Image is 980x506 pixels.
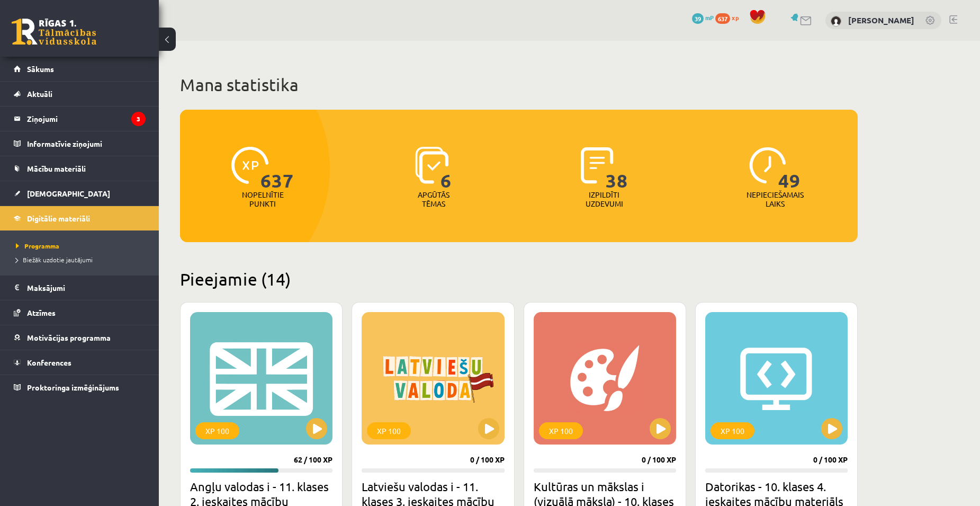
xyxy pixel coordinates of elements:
a: Programma [16,241,148,251]
a: Ziņojumi3 [14,106,146,131]
a: Rīgas 1. Tālmācības vidusskola [12,19,96,45]
a: 637 xp [715,13,744,22]
span: Atzīmes [27,308,56,317]
span: 38 [606,147,628,190]
legend: Informatīvie ziņojumi [27,131,146,156]
p: Nepieciešamais laiks [747,190,804,208]
span: Konferences [27,358,71,367]
a: Informatīvie ziņojumi [14,131,146,156]
span: 49 [778,147,801,190]
h2: Pieejamie (14) [180,269,858,289]
span: mP [705,13,714,22]
span: 6 [440,147,452,190]
span: Biežāk uzdotie jautājumi [16,255,93,264]
a: Sākums [14,57,146,81]
a: [PERSON_NAME] [848,15,914,25]
img: icon-clock-7be60019b62300814b6bd22b8e044499b485619524d84068768e800edab66f18.svg [749,147,786,184]
span: 637 [715,13,730,24]
a: Aktuāli [14,82,146,106]
span: Proktoringa izmēģinājums [27,383,119,392]
a: Atzīmes [14,300,146,325]
span: Sākums [27,64,54,74]
a: [DEMOGRAPHIC_DATA] [14,181,146,206]
span: Aktuāli [27,89,52,99]
a: Digitālie materiāli [14,206,146,230]
a: Biežāk uzdotie jautājumi [16,255,148,264]
span: 637 [260,147,294,190]
img: icon-completed-tasks-ad58ae20a441b2904462921112bc710f1caf180af7a3daa7317a5a94f2d26646.svg [581,147,614,184]
span: Mācību materiāli [27,164,86,173]
img: icon-learned-topics-4a711ccc23c960034f471b6e78daf4a3bad4a20eaf4de84257b87e66633f6470.svg [415,147,448,184]
legend: Ziņojumi [27,106,146,131]
p: Izpildīti uzdevumi [583,190,625,208]
div: XP 100 [195,422,239,439]
a: Motivācijas programma [14,325,146,350]
p: Apgūtās tēmas [413,190,454,208]
span: Programma [16,242,59,250]
span: 39 [692,13,704,24]
legend: Maksājumi [27,276,146,300]
a: 39 mP [692,13,714,22]
a: Konferences [14,350,146,375]
p: Nopelnītie punkti [242,190,284,208]
a: Mācību materiāli [14,156,146,181]
a: Maksājumi [14,276,146,300]
div: XP 100 [711,422,754,439]
div: XP 100 [367,422,411,439]
i: 3 [131,112,146,126]
a: Proktoringa izmēģinājums [14,375,146,400]
span: [DEMOGRAPHIC_DATA] [27,189,110,198]
span: Digitālie materiāli [27,214,90,223]
h1: Mana statistika [180,74,858,95]
img: Ieva Krūmiņa [831,16,841,26]
span: xp [732,13,739,22]
div: XP 100 [539,422,583,439]
img: icon-xp-0682a9bc20223a9ccc6f5883a126b849a74cddfe5390d2b41b4391c66f2066e7.svg [231,147,268,184]
span: Motivācijas programma [27,333,111,342]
